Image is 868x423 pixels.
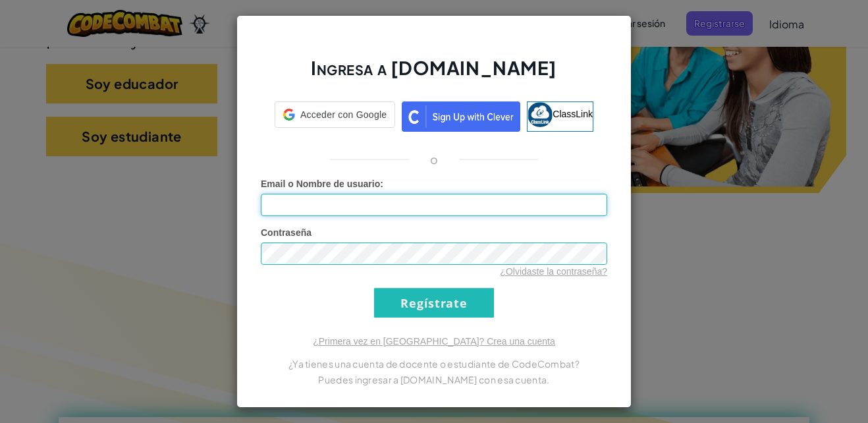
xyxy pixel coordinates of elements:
[275,101,395,132] a: Acceder con Google
[261,356,607,372] p: ¿Ya tienes una cuenta de docente o estudiante de CodeCombat?
[500,266,607,277] a: ¿Olvidaste la contraseña?
[261,227,312,238] span: Contraseña
[261,55,607,94] h2: Ingresa a [DOMAIN_NAME]
[553,109,593,119] span: ClassLink
[313,336,555,347] a: ¿Primera vez en [GEOGRAPHIC_DATA]? Crea una cuenta
[300,108,387,121] span: Acceder con Google
[261,372,607,387] p: Puedes ingresar a [DOMAIN_NAME] con esa cuenta.
[261,179,380,189] span: Email o Nombre de usuario
[374,288,494,318] input: Regístrate
[430,152,438,167] p: o
[261,177,383,190] label: :
[275,101,395,128] div: Acceder con Google
[528,102,553,127] img: classlink-logo-small.png
[402,101,520,132] img: clever_sso_button@2x.png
